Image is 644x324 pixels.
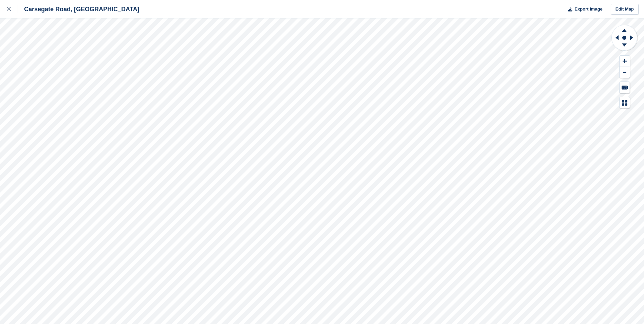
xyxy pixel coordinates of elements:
[620,56,630,67] button: Zoom In
[620,82,630,93] button: Keyboard Shortcuts
[564,4,603,15] button: Export Image
[620,97,630,108] button: Map Legend
[620,67,630,78] button: Zoom Out
[18,5,139,13] div: Carsegate Road, [GEOGRAPHIC_DATA]
[611,4,639,15] a: Edit Map
[574,6,602,13] span: Export Image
